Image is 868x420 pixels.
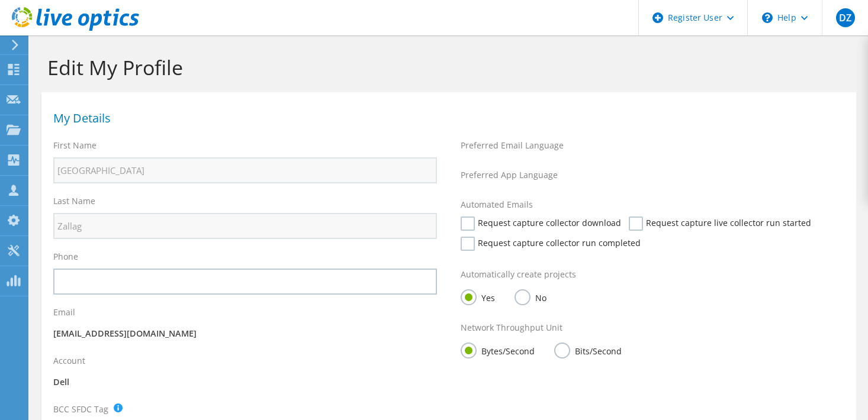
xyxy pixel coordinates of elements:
[762,12,773,23] svg: \n
[53,403,108,415] label: BCC SFDC Tag
[629,217,811,231] label: Request capture live collector run started
[461,269,576,280] label: Automatically create projects
[461,140,564,151] label: Preferred Email Language
[53,195,95,207] label: Last Name
[515,289,546,304] label: No
[53,306,75,318] label: Email
[53,376,437,389] p: Dell
[461,322,562,334] label: Network Throughput Unit
[53,112,838,124] h1: My Details
[461,217,621,231] label: Request capture collector download
[461,343,535,357] label: Bytes/Second
[461,237,641,251] label: Request capture collector run completed
[53,327,437,340] p: [EMAIL_ADDRESS][DOMAIN_NAME]
[53,251,78,263] label: Phone
[53,355,85,367] label: Account
[554,343,622,357] label: Bits/Second
[53,140,97,151] label: First Name
[836,8,855,27] span: DZ
[47,55,844,80] h1: Edit My Profile
[461,199,533,211] label: Automated Emails
[461,169,558,181] label: Preferred App Language
[461,289,495,304] label: Yes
